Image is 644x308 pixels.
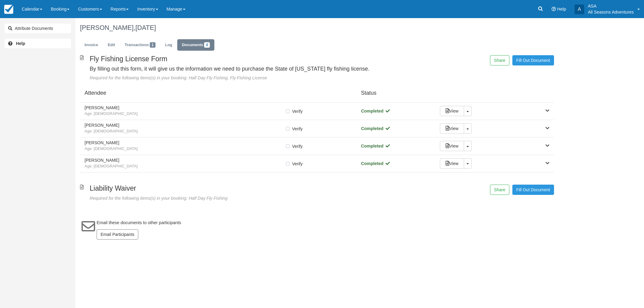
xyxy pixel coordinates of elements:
h5: [PERSON_NAME] [85,106,285,110]
a: View [440,123,464,134]
a: Edit [103,39,120,51]
i: Help [552,7,556,11]
a: View [440,158,464,169]
span: Verify [292,108,303,114]
strong: Completed [361,126,390,131]
div: Required for the following items(s) in your booking: Half Day Fly Fishing [90,195,384,202]
span: Age: [DEMOGRAPHIC_DATA] [85,146,285,152]
span: 1 [150,42,155,48]
a: Log [161,39,177,51]
span: Help [557,7,566,11]
span: 4 [204,42,210,48]
p: Email these documents to other participants [97,220,181,226]
a: Help [5,39,71,48]
a: View [440,106,464,116]
span: Verify [292,161,303,167]
a: View [440,141,464,151]
a: Invoice [80,39,103,51]
span: Age: [DEMOGRAPHIC_DATA] [85,129,285,134]
p: ASA [588,3,634,9]
b: Help [16,41,25,46]
strong: Completed [361,144,390,148]
p: All Seasons Adventures [588,9,634,15]
span: Verify [292,126,303,132]
h2: Liability Waiver [90,185,384,192]
a: Fill Out Document [512,185,554,195]
h5: [PERSON_NAME] [85,123,285,128]
span: [DATE] [135,24,156,31]
button: Share [490,55,509,65]
a: Fill Out Document [512,55,554,65]
a: Documents4 [177,39,214,51]
h5: [PERSON_NAME] [85,141,285,145]
h4: Attendee [80,90,357,96]
h4: By filling out this form, it will give us the information we need to purchase the State of [US_ST... [90,66,384,72]
span: Age: [DEMOGRAPHIC_DATA] [85,111,285,117]
button: Attribute Documents [5,24,71,33]
h1: [PERSON_NAME], [80,24,554,31]
img: checkfront-main-nav-mini-logo.png [4,5,13,14]
strong: Completed [361,109,390,113]
span: Verify [292,143,303,149]
button: Share [490,185,509,195]
button: Email Participants [97,229,138,240]
h5: [PERSON_NAME] [85,158,285,163]
h2: Fly Fishing License Form [90,55,384,63]
h4: Status [357,90,436,96]
div: Required for the following items(s) in your booking: Half Day Fly Fishing, Fly Fishing License [90,75,384,81]
strong: Completed [361,161,390,166]
span: Age: [DEMOGRAPHIC_DATA] [85,164,285,169]
div: A [575,5,584,14]
a: Transactions1 [120,39,160,51]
